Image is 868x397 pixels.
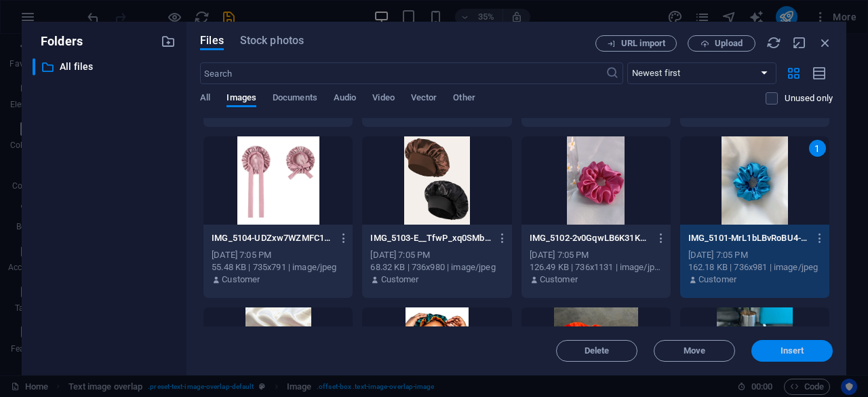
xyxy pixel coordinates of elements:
[161,34,176,49] i: Create new folder
[781,347,804,355] span: Insert
[688,249,821,261] div: [DATE] 7:05 PM
[60,59,151,75] p: All files
[530,249,663,261] div: [DATE] 7:05 PM
[688,35,755,52] button: Upload
[684,347,705,355] span: Move
[540,273,578,286] p: Customer
[411,90,437,109] span: Vector
[792,35,807,50] i: Minimize
[372,90,394,109] span: Video
[240,33,304,49] span: Stock photos
[698,273,736,286] p: Customer
[654,340,735,362] button: Move
[556,340,637,362] button: Delete
[715,39,743,48] span: Upload
[33,33,83,50] p: Folders
[688,232,809,244] p: IMG_5101-MrL1bLBvRoBU4-Ys-njvZg.JPG
[530,232,650,244] p: IMG_5102-2v0GqwLB6K31KvSV2XXSCw.JPG
[595,35,677,52] button: URL import
[785,92,833,105] p: Displays only files that are not in use on the website. Files added during this session can still...
[212,261,344,273] div: 55.48 KB | 735x791 | image/jpeg
[370,249,503,261] div: [DATE] 7:05 PM
[381,273,419,286] p: Customer
[453,90,475,109] span: Other
[226,90,256,109] span: Images
[200,33,224,49] span: Files
[530,261,663,273] div: 126.49 KB | 736x1131 | image/jpeg
[766,35,781,50] i: Reload
[334,90,356,109] span: Audio
[200,90,210,109] span: All
[273,90,317,109] span: Documents
[809,140,826,157] div: 1
[200,62,605,84] input: Search
[621,39,665,48] span: URL import
[273,200,340,219] span: Add elements
[370,232,491,244] p: IMG_5103-E__TfwP_xq0SMbRjGMe2fg.JPG
[346,200,420,219] span: Paste clipboard
[688,261,821,273] div: 162.18 KB | 736x981 | image/jpeg
[212,249,344,261] div: [DATE] 7:05 PM
[212,232,332,244] p: IMG_5104-UDZxw7WZMFC12at5gB2oEg.JPG
[818,35,833,50] i: Close
[751,340,833,362] button: Insert
[222,273,260,286] p: Customer
[585,347,610,355] span: Delete
[33,58,35,75] div: ​
[370,261,503,273] div: 68.32 KB | 736x980 | image/jpeg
